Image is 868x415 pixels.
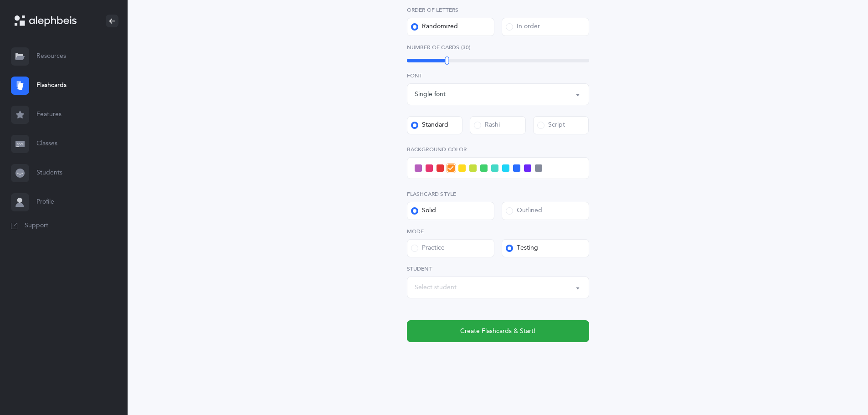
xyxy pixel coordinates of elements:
div: Solid [411,206,436,215]
div: In order [506,22,540,31]
div: Testing [506,244,538,253]
div: Select student [415,283,457,292]
label: Flashcard Style [407,190,589,198]
button: Single font [407,83,589,105]
div: Single font [415,90,446,99]
label: Order of letters [407,6,589,14]
label: Number of Cards (30) [407,43,589,51]
label: Student [407,265,589,273]
span: Support [25,221,48,231]
div: Outlined [506,206,542,215]
button: Select student [407,277,589,298]
label: Background color [407,145,589,154]
div: Rashi [474,121,500,130]
div: Practice [411,244,445,253]
div: Script [537,121,565,130]
label: Font [407,72,589,80]
div: Standard [411,121,448,130]
span: Create Flashcards & Start! [460,327,535,336]
label: Mode [407,227,589,236]
div: Randomized [411,22,458,31]
button: Create Flashcards & Start! [407,320,589,342]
